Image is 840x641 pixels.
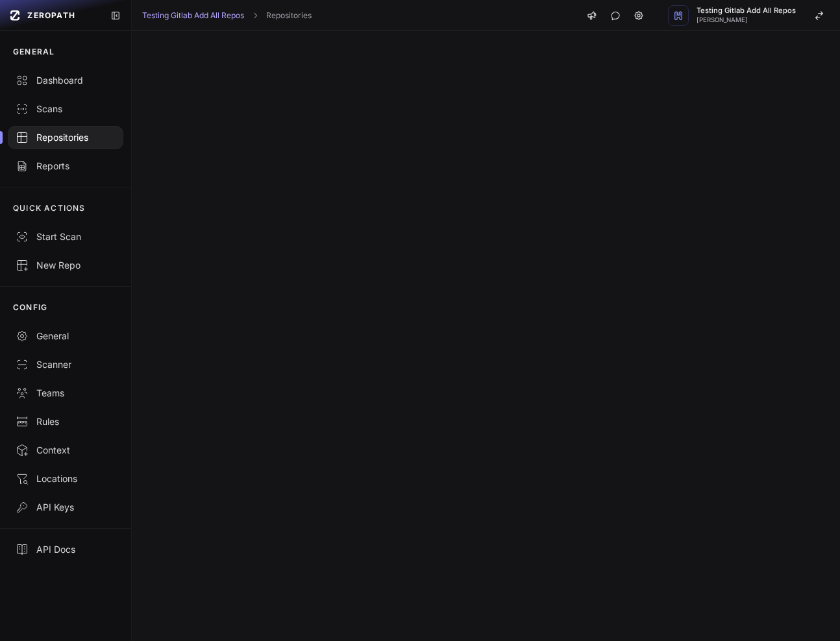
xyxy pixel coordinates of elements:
[13,47,55,57] p: GENERAL
[16,131,116,144] div: Repositories
[16,472,116,485] div: Locations
[16,501,116,514] div: API Keys
[13,302,47,313] p: CONFIG
[16,74,116,87] div: Dashboard
[697,17,796,23] span: [PERSON_NAME]
[697,7,796,14] span: Testing Gitlab Add All Repos
[16,230,116,243] div: Start Scan
[16,160,116,173] div: Reports
[16,444,116,457] div: Context
[142,10,244,21] a: Testing Gitlab Add All Repos
[16,358,116,371] div: Scanner
[13,203,86,213] p: QUICK ACTIONS
[16,330,116,343] div: General
[27,10,75,21] span: ZEROPATH
[16,103,116,115] div: Scans
[266,10,312,21] a: Repositories
[16,259,116,272] div: New Repo
[5,5,100,26] a: ZEROPATH
[142,10,312,21] nav: breadcrumb
[16,543,116,556] div: API Docs
[16,387,116,400] div: Teams
[251,11,260,20] svg: chevron right,
[16,415,116,428] div: Rules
